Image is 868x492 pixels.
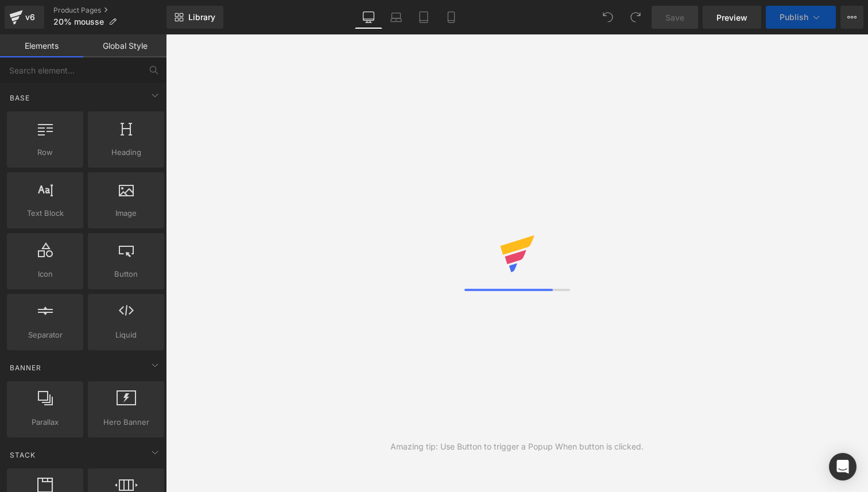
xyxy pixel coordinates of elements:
button: Undo [596,6,619,29]
span: Row [10,146,80,158]
span: Banner [9,362,42,373]
div: Amazing tip: Use Button to trigger a Popup When button is clicked. [390,440,644,453]
span: Publish [780,13,808,22]
div: v6 [23,10,37,25]
button: More [840,6,863,29]
span: Separator [10,329,80,341]
a: New Library [166,6,223,29]
a: Desktop [355,6,382,29]
span: Parallax [10,416,80,428]
span: Icon [10,268,80,280]
a: Mobile [437,6,465,29]
a: Product Pages [53,6,166,15]
button: Publish [766,6,836,29]
span: Hero Banner [91,416,161,428]
span: Library [188,12,215,22]
span: Text Block [10,207,80,219]
div: Open Intercom Messenger [829,453,857,481]
button: Redo [624,6,647,29]
span: Stack [9,450,37,460]
span: Preview [716,11,747,24]
span: Image [91,207,161,219]
span: Save [665,11,684,24]
a: Global Style [83,34,166,57]
span: Liquid [91,329,161,341]
a: v6 [5,6,44,29]
span: Base [9,92,31,103]
a: Tablet [410,6,437,29]
span: 20% mousse [53,17,104,26]
span: Heading [91,146,161,158]
span: Button [91,268,161,280]
a: Laptop [382,6,410,29]
a: Preview [703,6,761,29]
